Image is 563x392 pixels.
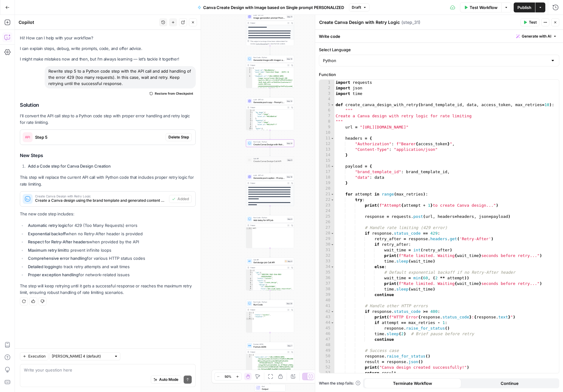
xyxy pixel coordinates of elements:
[401,19,420,25] span: ( step_31 )
[319,191,334,197] div: 21
[460,2,501,12] button: Test Workflow
[319,314,334,320] div: 43
[270,291,270,300] g: Edge from step_6 to step_30
[246,55,294,88] div: Run Code · PythonGenerate Image with Imagen and upload to CanvaStep 10Output{ "asset_id":"MAGx8Be...
[26,231,196,237] li: when no Retry-After header is provided
[287,15,293,18] div: Step 11
[319,242,334,247] div: 30
[319,108,334,113] div: 6
[501,380,519,386] span: Continue
[319,303,334,309] div: 41
[246,300,294,333] div: Run Code · PythonRun CodeStep 30Output{ "status":"success", "response":""}
[250,22,286,24] div: Output
[319,164,334,169] div: 16
[20,174,196,187] p: This step will replace the current API call with Python code that includes proper retry logic for...
[331,164,334,169] span: Toggle code folding, rows 16 through 19
[319,91,334,97] div: 3
[315,30,563,43] div: Write code
[28,256,87,261] strong: Comprehensive error handling
[319,19,400,25] textarea: Create Canva Design with Retry Logic
[286,175,293,178] div: Step 18
[250,309,286,311] div: Output
[331,231,334,236] span: Toggle code folding, rows 28 through 39
[155,91,193,96] span: Restore from Checkpoint
[319,124,334,130] div: 9
[166,133,192,141] button: Delete Step
[319,102,334,108] div: 5
[246,356,252,382] div: 2
[28,164,111,169] strong: Add a Code step for Canva Design Creation
[26,264,196,270] li: to track retry attempts and wait times
[331,191,334,197] span: Toggle code folding, rows 21 through 60
[514,2,535,12] button: Publish
[246,284,253,286] div: 7
[246,75,252,98] div: 4
[270,147,270,156] g: Edge from step_31 to step_5
[28,272,78,277] strong: Proper exception handling
[331,242,334,247] span: Toggle code folding, rows 30 through 33
[35,134,163,140] span: Step 5
[246,128,253,130] div: 10
[246,312,252,314] div: 1
[203,4,344,11] span: Canva Create Design with Image based on Single prompt PERSONALIZED
[246,118,253,120] div: 5
[319,130,334,136] div: 10
[250,182,286,184] div: Output
[287,344,293,347] div: Step 7
[253,301,285,303] span: Run Code · Python
[286,100,293,102] div: Step 12
[319,320,334,326] div: 44
[521,18,539,26] button: Test
[319,348,334,354] div: 49
[45,66,196,88] div: Rewrite step 5 to a Python code step with the API call and add handling of the error 429 (too man...
[331,197,334,203] span: Toggle code folding, rows 22 through 53
[393,380,432,386] span: Terminate Workflow
[253,157,286,160] span: Call API
[319,175,334,180] div: 18
[26,222,196,228] li: for 429 (Too Many Requests) errors
[20,102,196,108] h2: Solution
[246,278,253,280] div: 4
[319,236,334,242] div: 29
[319,326,334,331] div: 45
[20,211,196,217] p: The new code step includes:
[522,34,551,39] span: Generate with AI
[323,57,548,64] input: Python
[20,56,196,62] p: I might make mistakes now and then, but I’m always learning — let’s tackle it together!
[28,354,46,359] span: Execution
[251,272,253,274] span: Toggle code folding, rows 2 through 23
[253,101,285,104] span: Generate post copy - Prompt LLM
[26,239,196,245] li: when provided by the API
[253,219,286,222] span: Add delay for API job
[319,342,334,348] div: 48
[319,370,334,376] div: 53
[253,143,285,146] span: Create Canva Design with Retry Logic
[168,134,189,140] span: Delete Step
[246,384,294,392] div: EndOutput
[26,272,196,278] li: for network-related issues
[319,141,334,147] div: 12
[246,215,294,248] div: Run Code · PythonAdd delay for API jobStep 8Outputnull
[250,266,286,269] div: Output
[319,354,334,359] div: 50
[246,115,253,118] div: 4
[26,255,196,261] li: for various HTTP status codes
[517,4,531,11] span: Publish
[270,248,270,257] g: Edge from step_8 to step_6
[20,45,196,52] p: I can explain steps, debug, write prompts, code, and offer advice.
[319,203,334,208] div: 23
[470,4,498,11] span: Test Workflow
[246,228,252,230] div: 1
[319,180,334,186] div: 19
[35,195,167,198] span: Create Canva Design with Retry Logic
[286,302,293,305] div: Step 30
[246,114,253,116] div: 3
[250,106,286,109] div: Output
[529,20,537,25] span: Test
[251,284,253,286] span: Toggle code folding, rows 7 through 21
[319,71,559,78] label: Function
[331,309,334,314] span: Toggle code folding, rows 42 through 47
[246,288,253,290] div: 9
[319,80,334,85] div: 1
[177,196,189,202] span: Added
